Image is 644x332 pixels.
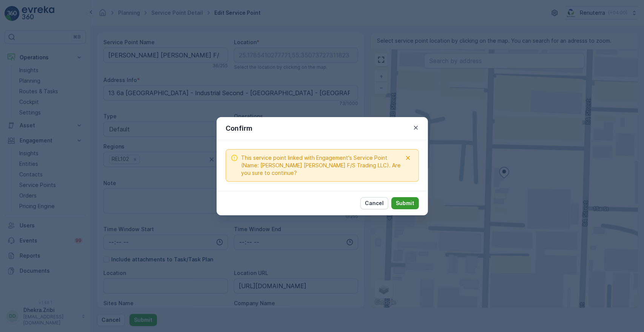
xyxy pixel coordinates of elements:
p: Submit [396,199,414,207]
button: Submit [391,197,419,209]
p: Confirm [226,123,252,134]
button: Cancel [360,197,388,209]
span: This service point linked with Engagement's Service Point (Name: [PERSON_NAME] [PERSON_NAME] F/S ... [241,154,402,177]
p: Cancel [365,199,384,207]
